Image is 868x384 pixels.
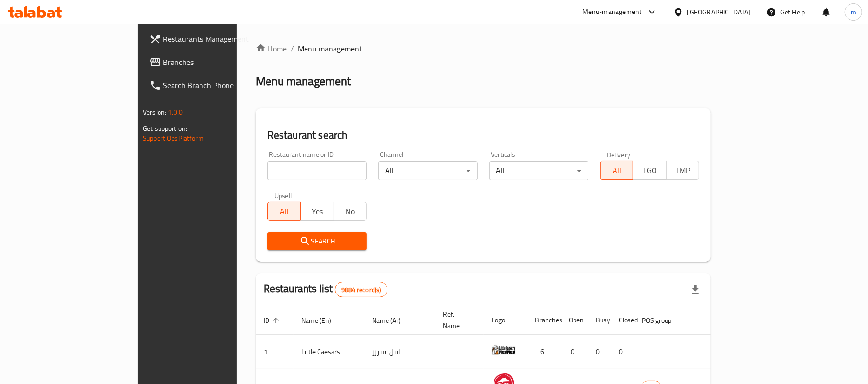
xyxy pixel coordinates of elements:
[851,7,856,17] span: m
[335,285,387,294] span: 9884 record(s)
[527,306,561,335] th: Branches
[274,192,292,199] label: Upsell
[143,132,204,144] a: Support.OpsPlatform
[642,315,684,326] span: POS group
[443,308,472,332] span: Ref. Name
[301,315,344,326] span: Name (En)
[163,56,275,68] span: Branches
[378,161,478,180] div: All
[561,306,588,335] th: Open
[272,205,297,218] span: All
[256,43,711,54] nav: breadcrumb
[168,106,183,118] span: 1.0.0
[291,43,294,54] li: /
[588,306,611,335] th: Busy
[300,202,334,221] button: Yes
[484,306,527,335] th: Logo
[294,335,364,369] td: Little Caesars
[687,7,751,17] div: [GEOGRAPHIC_DATA]
[588,335,611,369] td: 0
[489,161,588,180] div: All
[335,282,387,297] div: Total records count
[267,128,699,142] h2: Restaurant search
[267,161,367,180] input: Search for restaurant name or ID..
[142,74,283,97] a: Search Branch Phone
[163,33,275,45] span: Restaurants Management
[163,79,275,91] span: Search Branch Phone
[684,278,707,301] div: Export file
[305,205,330,218] span: Yes
[143,122,187,135] span: Get support on:
[338,205,363,218] span: No
[611,306,634,335] th: Closed
[527,335,561,369] td: 6
[611,335,634,369] td: 0
[264,315,282,326] span: ID
[142,27,283,51] a: Restaurants Management
[607,151,631,158] label: Delivery
[298,43,362,54] span: Menu management
[256,74,351,89] h2: Menu management
[637,164,662,178] span: TGO
[604,164,629,178] span: All
[561,335,588,369] td: 0
[364,335,435,369] td: ليتل سيزرز
[492,338,516,362] img: Little Caesars
[275,235,359,247] span: Search
[666,161,699,180] button: TMP
[267,232,367,250] button: Search
[143,106,166,118] span: Version:
[600,161,633,180] button: All
[267,202,301,221] button: All
[670,164,695,178] span: TMP
[334,202,367,221] button: No
[583,6,642,18] div: Menu-management
[372,315,413,326] span: Name (Ar)
[633,161,666,180] button: TGO
[264,282,387,297] h2: Restaurants list
[142,51,283,74] a: Branches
